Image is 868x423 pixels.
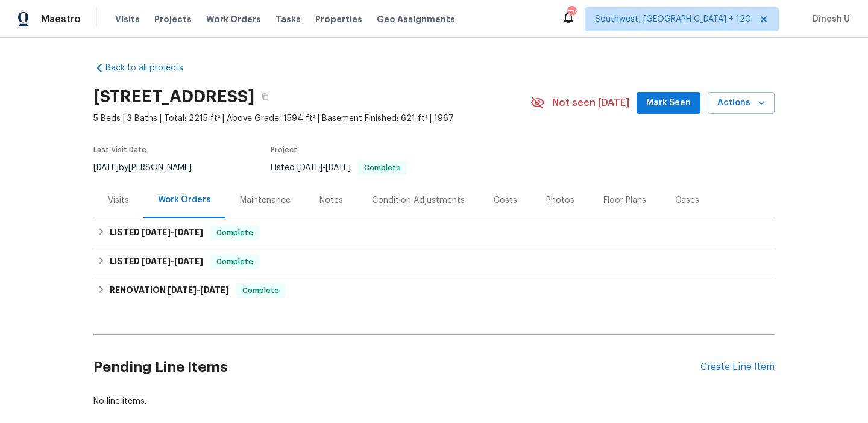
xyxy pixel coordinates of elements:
h6: LISTED [110,226,203,240]
div: 772 [567,7,576,19]
span: Dinesh U [808,13,850,25]
span: Visits [115,13,140,25]
span: Complete [237,285,284,297]
div: No line items. [93,395,775,407]
span: Projects [154,13,192,25]
h6: RENOVATION [110,283,229,298]
span: - [142,228,203,236]
span: - [142,257,203,265]
div: Floor Plans [603,194,646,206]
span: Listed [271,164,407,172]
button: Actions [708,92,775,114]
div: Create Line Item [700,362,775,373]
span: Project [271,146,297,153]
div: Work Orders [158,194,211,206]
span: [DATE] [93,164,119,172]
span: Mark Seen [646,96,691,111]
div: Maintenance [240,194,291,206]
div: LISTED [DATE]-[DATE]Complete [93,247,775,276]
span: [DATE] [174,228,203,236]
span: Actions [717,96,765,111]
div: Notes [319,194,343,206]
h2: [STREET_ADDRESS] [93,91,254,103]
span: Complete [212,256,258,268]
a: Back to all projects [93,62,209,74]
span: Complete [212,227,258,239]
div: Visits [108,194,129,206]
div: RENOVATION [DATE]-[DATE]Complete [93,276,775,305]
div: Costs [494,194,517,206]
span: [DATE] [142,257,171,265]
div: LISTED [DATE]-[DATE]Complete [93,218,775,247]
span: [DATE] [297,164,322,172]
span: - [168,286,229,294]
span: - [297,164,351,172]
span: [DATE] [168,286,197,294]
span: [DATE] [200,286,229,294]
h6: LISTED [110,255,203,269]
span: Maestro [41,13,81,25]
h2: Pending Line Items [93,339,700,395]
button: Mark Seen [637,92,700,114]
span: [DATE] [174,257,203,265]
span: [DATE] [325,164,351,172]
div: by [PERSON_NAME] [93,161,206,175]
div: Condition Adjustments [372,194,465,206]
span: Geo Assignments [377,13,455,25]
span: Southwest, [GEOGRAPHIC_DATA] + 120 [595,13,751,25]
span: Complete [359,164,406,171]
span: Work Orders [206,13,261,25]
span: Properties [315,13,362,25]
div: Cases [675,194,699,206]
span: Tasks [275,15,301,23]
button: Copy Address [254,86,276,108]
span: 5 Beds | 3 Baths | Total: 2215 ft² | Above Grade: 1594 ft² | Basement Finished: 621 ft² | 1967 [93,113,530,125]
span: Last Visit Date [93,146,146,153]
span: [DATE] [142,228,171,236]
div: Photos [546,194,574,206]
span: Not seen [DATE] [552,97,629,109]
